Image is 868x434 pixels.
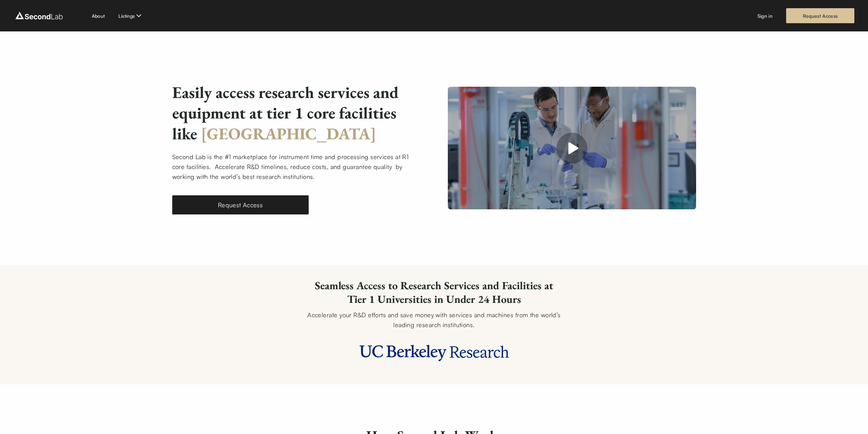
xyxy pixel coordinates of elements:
div: Second Lab is the #1 marketplace for instrument time and processing services at R1 core facilitie... [172,152,421,181]
a: Request Access [786,8,854,23]
a: Sign in [757,12,773,19]
h1: Easily access research services and equipment at tier 1 core facilities like [172,82,421,144]
img: UC Berkeley Research [350,330,519,371]
a: Request Access [172,195,309,214]
button: Listings [118,12,143,20]
img: logo [14,10,64,21]
div: Accelerate your R&D efforts and save money with services and machines from the world’s leading re... [305,310,563,330]
img: play [565,141,579,155]
span: [GEOGRAPHIC_DATA] [201,123,376,144]
h2: Seamless Access to Research Services and Facilities at Tier 1 Universities in Under 24 Hours [172,279,696,306]
a: About [92,12,105,19]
